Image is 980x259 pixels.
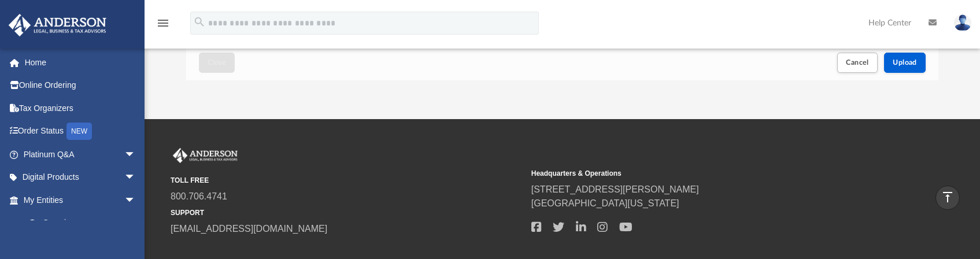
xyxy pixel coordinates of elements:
[941,190,955,204] i: vertical_align_top
[8,74,153,97] a: Online Ordering
[156,22,170,30] a: menu
[16,212,153,235] a: Overview
[124,143,147,166] span: arrow_drop_down
[531,168,884,179] small: Headquarters & Operations
[124,166,147,190] span: arrow_drop_down
[208,59,226,66] span: Close
[893,59,917,66] span: Upload
[193,16,206,28] i: search
[199,53,235,73] button: Close
[156,16,170,30] i: menu
[8,188,153,212] a: My Entitiesarrow_drop_down
[171,208,523,218] small: SUPPORT
[531,184,699,194] a: [STREET_ADDRESS][PERSON_NAME]
[8,120,153,143] a: Order StatusNEW
[66,123,92,140] div: NEW
[171,191,227,201] a: 800.706.4741
[171,175,523,186] small: TOLL FREE
[846,59,869,66] span: Cancel
[124,188,147,212] span: arrow_drop_down
[935,186,960,210] a: vertical_align_top
[8,166,153,189] a: Digital Productsarrow_drop_down
[954,14,971,31] img: User Pic
[8,143,153,166] a: Platinum Q&Aarrow_drop_down
[837,53,878,73] button: Cancel
[8,97,153,120] a: Tax Organizers
[171,224,327,234] a: [EMAIL_ADDRESS][DOMAIN_NAME]
[5,14,110,36] img: Anderson Advisors Platinum Portal
[171,148,240,163] img: Anderson Advisors Platinum Portal
[8,51,153,74] a: Home
[531,198,679,208] a: [GEOGRAPHIC_DATA][US_STATE]
[884,53,926,73] button: Upload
